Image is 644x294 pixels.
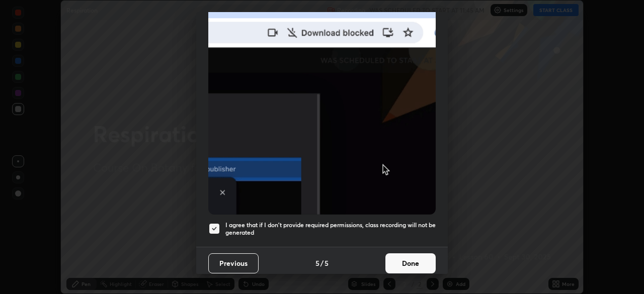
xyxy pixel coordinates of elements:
[325,258,329,268] h4: 5
[225,221,436,237] h5: I agree that if I don't provide required permissions, class recording will not be generated
[315,258,319,268] h4: 5
[320,258,324,268] h4: /
[385,253,436,273] button: Done
[208,253,259,273] button: Previous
